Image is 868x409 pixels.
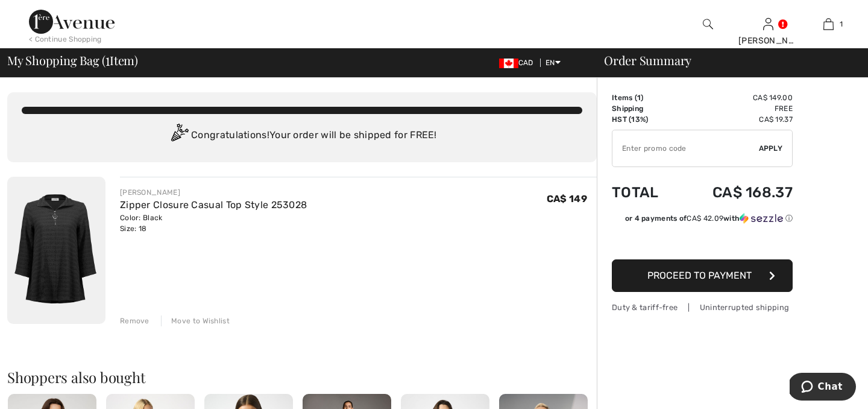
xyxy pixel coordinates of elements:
[823,17,834,31] img: My Bag
[29,10,115,34] img: 1ère Avenue
[625,213,793,224] div: or 4 payments of with
[678,172,793,213] td: CA$ 168.37
[120,199,307,211] a: Zipper Closure Casual Top Style 253028
[120,187,307,198] div: [PERSON_NAME]
[612,92,678,103] td: Items ( )
[120,212,307,234] div: Color: Black Size: 18
[703,17,713,31] img: search the website
[120,315,149,326] div: Remove
[759,143,783,154] span: Apply
[161,315,230,326] div: Move to Wishlist
[790,373,856,403] iframe: Opens a widget where you can chat to one of our agents
[740,213,783,224] img: Sezzle
[7,177,105,324] img: Zipper Closure Casual Top Style 253028
[167,124,191,148] img: Congratulation2.svg
[612,130,759,166] input: Promo code
[647,270,752,281] span: Proceed to Payment
[612,114,678,125] td: HST (13%)
[612,103,678,114] td: Shipping
[678,92,793,103] td: CA$ 149.00
[105,51,110,67] span: 1
[612,302,793,313] div: Duty & tariff-free | Uninterrupted shipping
[547,193,587,204] span: CA$ 149
[687,214,723,223] span: CA$ 42.09
[738,34,797,47] div: [PERSON_NAME]
[763,18,773,30] a: Sign In
[612,172,678,213] td: Total
[799,17,858,31] a: 1
[612,259,793,292] button: Proceed to Payment
[590,54,861,66] div: Order Summary
[499,59,518,68] img: Canadian Dollar
[678,114,793,125] td: CA$ 19.37
[840,19,843,30] span: 1
[22,124,582,148] div: Congratulations! Your order will be shipped for FREE!
[546,59,561,67] span: EN
[7,370,597,384] h2: Shoppers also bought
[612,213,793,228] div: or 4 payments ofCA$ 42.09withSezzle Click to learn more about Sezzle
[612,228,793,255] iframe: PayPal-paypal
[7,54,138,66] span: My Shopping Bag ( Item)
[29,34,102,45] div: < Continue Shopping
[678,103,793,114] td: Free
[499,59,538,67] span: CAD
[637,94,641,102] span: 1
[763,17,773,31] img: My Info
